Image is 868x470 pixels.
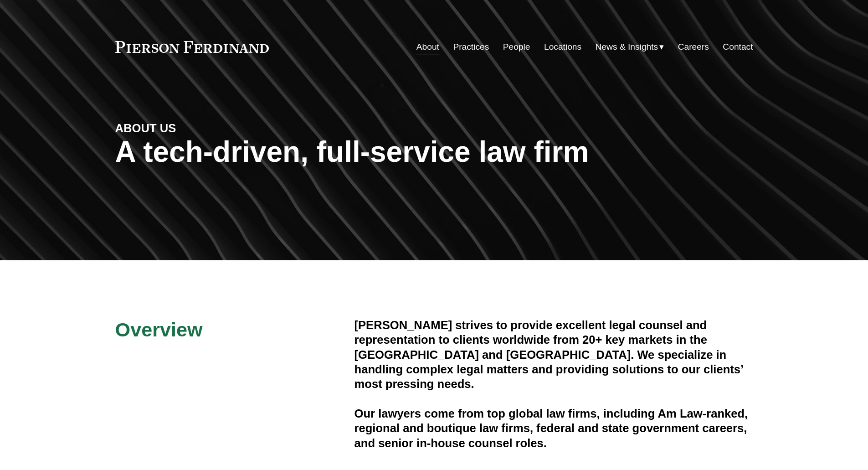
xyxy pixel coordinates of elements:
[503,38,530,56] a: People
[354,318,753,392] h4: [PERSON_NAME] strives to provide excellent legal counsel and representation to clients worldwide ...
[453,38,489,56] a: Practices
[115,122,176,134] strong: ABOUT US
[596,39,658,55] span: News & Insights
[596,38,664,56] a: folder dropdown
[678,38,709,56] a: Careers
[115,319,203,341] span: Overview
[544,38,581,56] a: Locations
[723,38,753,56] a: Contact
[416,38,439,56] a: About
[354,406,753,450] h4: Our lawyers come from top global law firms, including Am Law-ranked, regional and boutique law fi...
[115,135,753,169] h1: A tech-driven, full-service law firm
